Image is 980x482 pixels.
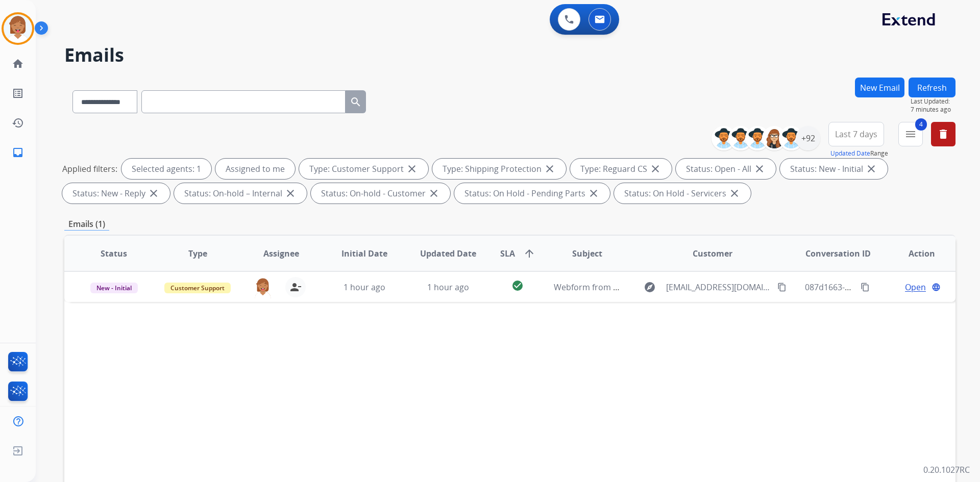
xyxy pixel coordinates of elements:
[796,126,820,150] div: +92
[432,159,566,179] div: Type: Shipping Protection
[188,247,207,260] span: Type
[753,163,766,175] mat-icon: close
[406,163,418,175] mat-icon: close
[263,247,299,260] span: Assignee
[805,282,961,293] span: 087d1663-9c04-4538-bdf7-84cab500192e
[865,163,877,175] mat-icon: close
[215,159,295,179] div: Assigned to me
[872,236,955,271] th: Action
[587,187,600,199] mat-icon: close
[937,128,949,140] mat-icon: delete
[835,132,877,136] span: Last 7 days
[62,183,170,204] div: Status: New - Reply
[614,183,751,204] div: Status: On Hold - Servicers
[428,187,440,199] mat-icon: close
[511,280,524,292] mat-icon: check_circle
[350,96,362,108] mat-icon: search
[911,106,955,114] span: 7 minutes ago
[148,187,160,199] mat-icon: close
[299,159,428,179] div: Type: Customer Support
[693,247,732,260] span: Customer
[64,218,109,231] p: Emails (1)
[909,78,955,97] button: Refresh
[341,247,387,260] span: Initial Date
[666,281,771,293] span: [EMAIL_ADDRESS][DOMAIN_NAME]
[12,87,24,99] mat-icon: list_alt
[554,282,785,293] span: Webform from [EMAIL_ADDRESS][DOMAIN_NAME] on [DATE]
[420,247,476,260] span: Updated Date
[644,281,656,293] mat-icon: explore
[90,283,138,293] span: New - Initial
[830,149,870,158] button: Updated Date
[861,283,870,292] mat-icon: content_copy
[121,159,211,179] div: Selected agents: 1
[676,159,776,179] div: Status: Open - All
[62,163,117,175] p: Applied filters:
[523,247,535,260] mat-icon: arrow_upward
[728,187,741,199] mat-icon: close
[12,58,24,70] mat-icon: home
[923,464,970,476] p: 0.20.1027RC
[101,247,127,260] span: Status
[284,187,297,199] mat-icon: close
[12,146,24,159] mat-icon: inbox
[855,78,904,97] button: New Email
[454,183,610,204] div: Status: On Hold - Pending Parts
[805,247,871,260] span: Conversation ID
[344,282,385,293] span: 1 hour ago
[898,122,923,146] button: 4
[570,159,672,179] div: Type: Reguard CS
[500,247,515,260] span: SLA
[174,183,307,204] div: Status: On-hold – Internal
[544,163,556,175] mat-icon: close
[911,97,955,106] span: Last Updated:
[780,159,888,179] div: Status: New - Initial
[427,282,469,293] span: 1 hour ago
[12,117,24,129] mat-icon: history
[64,45,955,65] h2: Emails
[4,14,32,43] img: avatar
[649,163,661,175] mat-icon: close
[915,118,927,131] span: 4
[572,247,602,260] span: Subject
[830,149,888,158] span: Range
[905,281,926,293] span: Open
[932,283,941,292] mat-icon: language
[828,122,884,146] button: Last 7 days
[777,283,787,292] mat-icon: content_copy
[164,283,231,293] span: Customer Support
[289,281,302,293] mat-icon: person_remove
[253,277,273,298] img: agent-avatar
[904,128,917,140] mat-icon: menu
[311,183,450,204] div: Status: On-hold - Customer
